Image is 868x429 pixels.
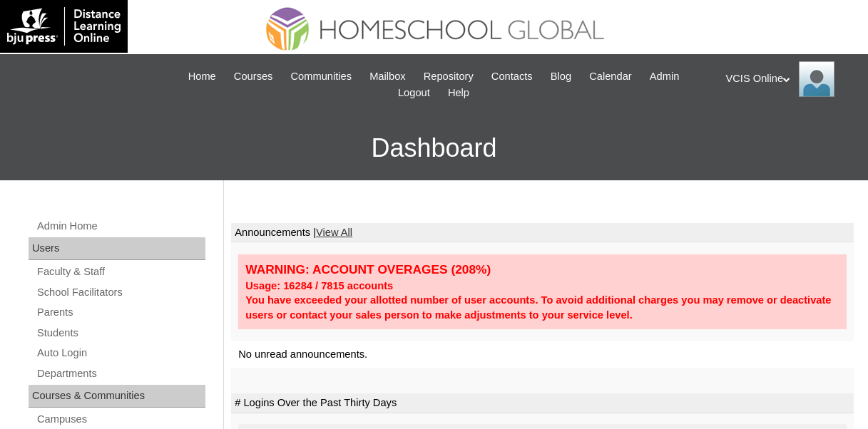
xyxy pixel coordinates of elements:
[29,385,205,408] div: Courses & Communities
[36,217,205,235] a: Admin Home
[316,227,352,238] a: View All
[245,293,839,322] div: You have exceeded your allotted number of user accounts. To avoid additional charges you may remo...
[36,410,205,428] a: Campuses
[7,7,121,46] img: logo-white.png
[391,85,437,101] a: Logout
[284,68,359,85] a: Communities
[36,284,205,301] a: School Facilitators
[36,324,205,342] a: Students
[726,61,854,97] div: VCIS Online
[551,68,571,85] span: Blog
[369,68,406,85] span: Mailbox
[448,85,469,101] span: Help
[231,223,854,243] td: Announcements |
[245,262,839,278] div: WARNING: ACCOUNT OVERAGES (208%)
[543,68,578,85] a: Blog
[181,68,223,85] a: Home
[245,280,393,291] strong: Usage: 16284 / 7815 accounts
[7,116,861,180] h3: Dashboard
[582,68,638,85] a: Calendar
[29,237,205,260] div: Users
[36,263,205,281] a: Faculty & Staff
[441,85,476,101] a: Help
[424,68,474,85] span: Repository
[799,61,834,97] img: VCIS Online Admin
[227,68,280,85] a: Courses
[36,365,205,383] a: Departments
[36,304,205,321] a: Parents
[643,68,687,85] a: Admin
[234,68,273,85] span: Courses
[484,68,540,85] a: Contacts
[398,85,430,101] span: Logout
[188,68,216,85] span: Home
[231,341,854,368] td: No unread announcements.
[362,68,413,85] a: Mailbox
[36,344,205,362] a: Auto Login
[491,68,533,85] span: Contacts
[291,68,352,85] span: Communities
[650,68,680,85] span: Admin
[589,68,631,85] span: Calendar
[231,393,854,413] td: # Logins Over the Past Thirty Days
[417,68,481,85] a: Repository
